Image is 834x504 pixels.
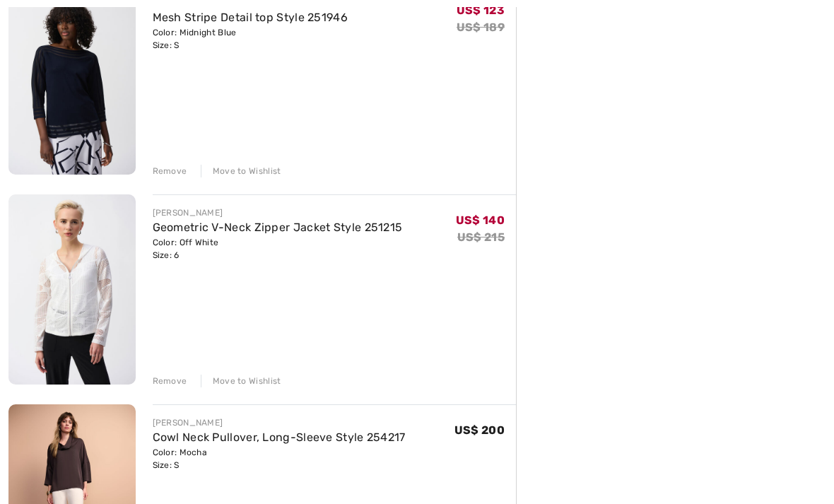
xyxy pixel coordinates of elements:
div: Remove [153,165,187,177]
div: Color: Off White Size: 6 [153,236,403,262]
s: US$ 215 [457,230,505,244]
div: Move to Wishlist [201,375,281,387]
div: Color: Mocha Size: S [153,446,406,471]
span: US$ 140 [456,213,505,227]
a: Mesh Stripe Detail top Style 251946 [153,11,348,24]
a: Geometric V-Neck Zipper Jacket Style 251215 [153,221,403,234]
div: [PERSON_NAME] [153,206,403,219]
s: US$ 189 [457,20,505,34]
div: Move to Wishlist [201,165,281,177]
span: US$ 200 [454,423,505,437]
span: US$ 123 [457,4,505,17]
a: Cowl Neck Pullover, Long-Sleeve Style 254217 [153,430,406,444]
img: Geometric V-Neck Zipper Jacket Style 251215 [8,194,136,385]
div: Color: Midnight Blue Size: S [153,26,348,52]
div: Remove [153,375,187,387]
div: [PERSON_NAME] [153,416,406,429]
